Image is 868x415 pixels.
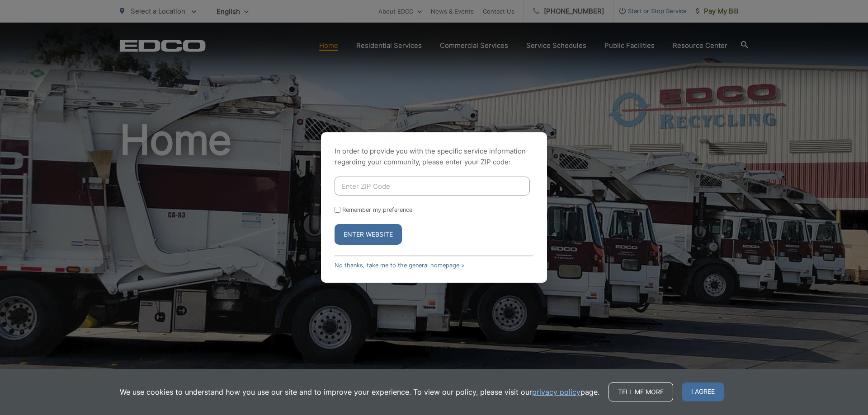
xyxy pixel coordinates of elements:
[335,177,530,196] input: Enter ZIP Code
[120,387,599,397] p: We use cookies to understand how you use our site and to improve your experience. To view our pol...
[532,387,580,397] a: privacy policy
[335,262,465,269] a: No thanks, take me to the general homepage >
[342,206,412,213] label: Remember my preference
[609,382,673,401] a: Tell me more
[335,146,533,168] p: In order to provide you with the specific service information regarding your community, please en...
[335,224,402,245] button: Enter Website
[682,382,724,401] span: I agree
